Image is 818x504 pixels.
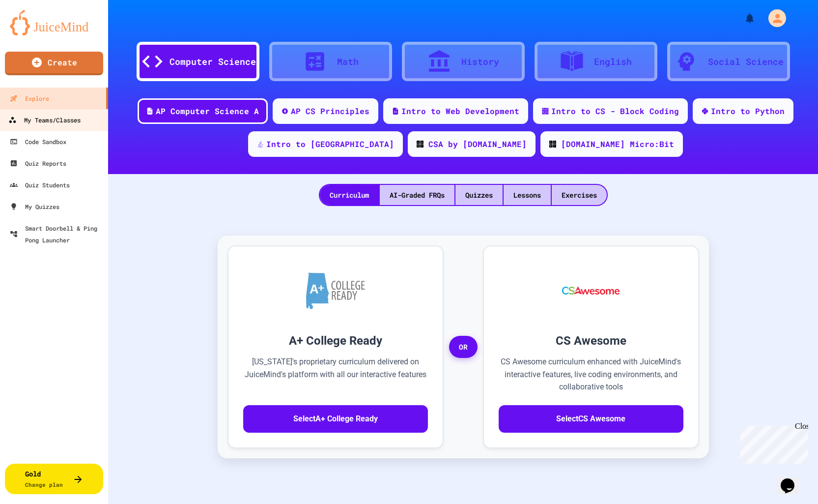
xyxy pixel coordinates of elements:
[10,10,98,35] img: logo-orange.svg
[777,465,808,494] iframe: chat widget
[758,7,789,30] div: My Account
[10,157,66,169] div: Quiz Reports
[25,481,63,488] span: Change plan
[499,356,683,393] p: CS Awesome curriculum enhanced with JuiceMind's interactive features, live coding environments, a...
[417,141,423,148] img: CODE_logo_RGB.png
[266,138,394,150] div: Intro to [GEOGRAPHIC_DATA]
[736,422,808,464] iframe: chat widget
[552,261,629,320] img: CS Awesome
[428,138,527,150] div: CSA by [DOMAIN_NAME]
[711,105,785,117] div: Intro to Python
[552,185,607,205] div: Exercises
[243,332,428,350] h3: A+ College Ready
[243,405,428,433] button: SelectA+ College Ready
[4,4,68,62] div: Chat with us now!Close
[380,185,454,205] div: AI-Graded FRQs
[169,55,256,68] div: Computer Science
[5,52,103,75] a: Create
[243,356,428,393] p: [US_STATE]'s proprietary curriculum delivered on JuiceMind's platform with all our interactive fe...
[461,55,499,68] div: History
[5,464,103,494] button: GoldChange plan
[708,55,784,68] div: Social Science
[549,141,556,148] img: CODE_logo_RGB.png
[10,179,70,191] div: Quiz Students
[594,55,632,68] div: English
[8,114,81,126] div: My Teams/Classes
[561,138,674,150] div: [DOMAIN_NAME] Micro:Bit
[291,105,369,117] div: AP CS Principles
[306,272,365,309] img: A+ College Ready
[726,10,758,27] div: My Notifications
[320,185,379,205] div: Curriculum
[10,222,104,246] div: Smart Doorbell & Ping Pong Launcher
[10,201,59,212] div: My Quizzes
[401,105,519,117] div: Intro to Web Development
[455,185,503,205] div: Quizzes
[25,469,63,489] div: Gold
[551,105,679,117] div: Intro to CS - Block Coding
[499,332,683,350] h3: CS Awesome
[449,336,478,358] span: OR
[337,55,359,68] div: Math
[10,136,66,148] div: Code Sandbox
[156,105,259,117] div: AP Computer Science A
[504,185,551,205] div: Lessons
[499,405,683,433] button: SelectCS Awesome
[10,92,49,104] div: Explore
